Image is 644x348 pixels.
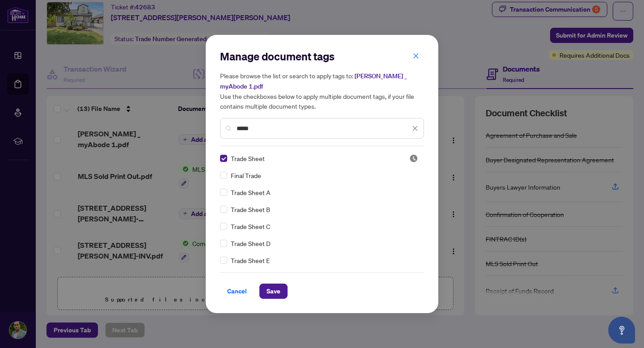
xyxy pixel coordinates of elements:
[231,153,265,163] span: Trade Sheet
[231,221,270,231] span: Trade Sheet C
[220,71,424,111] h5: Please browse the list or search to apply tags to: Use the checkboxes below to apply multiple doc...
[409,154,418,163] span: Pending Review
[608,317,635,344] button: Open asap
[267,284,280,298] span: Save
[231,204,270,214] span: Trade Sheet B
[259,284,288,299] button: Save
[231,255,270,265] span: Trade Sheet E
[413,53,419,59] span: close
[227,284,247,298] span: Cancel
[231,187,271,197] span: Trade Sheet A
[220,284,254,299] button: Cancel
[231,170,261,180] span: Final Trade
[231,238,271,248] span: Trade Sheet D
[220,49,424,64] h2: Manage document tags
[412,125,418,132] span: close
[409,154,418,163] img: status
